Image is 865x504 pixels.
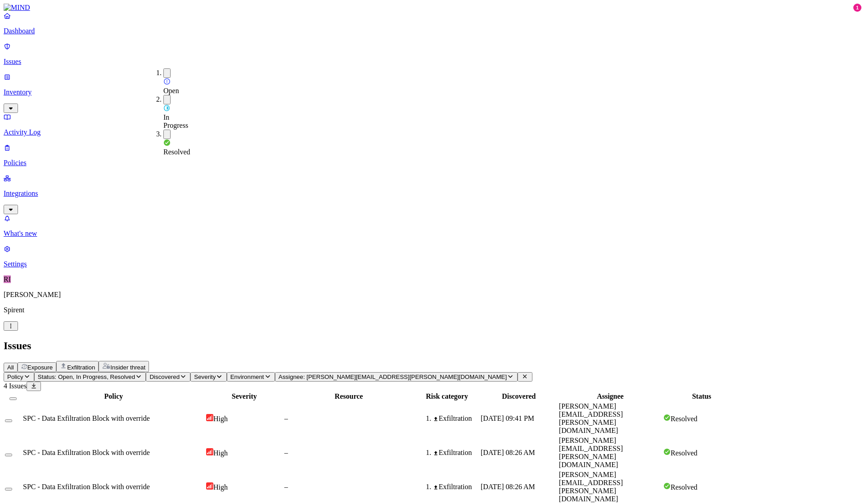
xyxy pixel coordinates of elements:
[4,27,861,35] p: Dashboard
[663,482,671,490] img: status-resolved
[230,373,264,380] span: Environment
[110,364,145,371] span: Insider threat
[4,306,861,314] p: Spirent
[27,364,53,371] span: Exposure
[213,483,228,491] span: High
[4,128,861,136] p: Activity Log
[23,483,150,490] span: SPC - Data Exfiltration Block with override
[4,159,861,167] p: Policies
[4,88,861,96] p: Inventory
[206,414,213,421] img: severity-high
[163,139,171,146] img: status-resolved
[67,364,95,371] span: Exfiltration
[4,4,861,12] a: MIND
[853,4,861,12] div: 1
[481,449,535,456] span: [DATE] 08:26 AM
[4,340,861,352] h2: Issues
[4,42,861,66] a: Issues
[671,449,698,457] span: Resolved
[4,73,861,112] a: Inventory
[481,392,557,400] div: Discovered
[163,104,170,112] img: status-in-progress
[194,373,216,380] span: Severity
[4,382,27,390] span: 4 Issues
[163,148,190,156] span: Resolved
[206,392,283,400] div: Severity
[9,397,17,400] button: Select all
[4,174,861,213] a: Integrations
[4,291,861,299] p: [PERSON_NAME]
[5,419,12,422] button: Select row
[433,449,479,457] div: Exfiltration
[206,448,213,455] img: severity-high
[284,449,288,456] span: –
[149,373,180,380] span: Discovered
[4,229,861,238] p: What's new
[4,189,861,198] p: Integrations
[23,414,150,422] span: SPC - Data Exfiltration Block with override
[481,483,535,490] span: [DATE] 08:26 AM
[213,449,228,457] span: High
[4,260,861,268] p: Settings
[163,78,171,85] img: status-open
[4,214,861,238] a: What's new
[206,482,213,490] img: severity-high
[5,454,12,456] button: Select row
[23,449,150,456] span: SPC - Data Exfiltration Block with override
[213,415,228,423] span: High
[4,4,30,12] img: MIND
[7,373,23,380] span: Policy
[559,392,662,400] div: Assignee
[4,58,861,66] p: Issues
[433,414,479,423] div: Exfiltration
[163,113,188,129] span: In Progress
[559,402,623,434] span: [PERSON_NAME][EMAIL_ADDRESS][PERSON_NAME][DOMAIN_NAME]
[433,483,479,491] div: Exfiltration
[163,87,179,94] span: Open
[4,113,861,136] a: Activity Log
[284,414,288,422] span: –
[284,392,413,400] div: Resource
[481,414,534,422] span: [DATE] 09:41 PM
[559,436,623,468] span: [PERSON_NAME][EMAIL_ADDRESS][PERSON_NAME][DOMAIN_NAME]
[663,392,740,400] div: Status
[671,483,698,491] span: Resolved
[559,471,623,503] span: [PERSON_NAME][EMAIL_ADDRESS][PERSON_NAME][DOMAIN_NAME]
[671,415,698,423] span: Resolved
[4,275,11,283] span: RI
[663,448,671,455] img: status-resolved
[7,364,14,371] span: All
[4,245,861,268] a: Settings
[279,373,507,380] span: Assignee: [PERSON_NAME][EMAIL_ADDRESS][PERSON_NAME][DOMAIN_NAME]
[5,488,12,490] button: Select row
[38,373,135,380] span: Status: Open, In Progress, Resolved
[663,414,671,421] img: status-resolved
[284,483,288,490] span: –
[23,392,204,400] div: Policy
[415,392,479,400] div: Risk category
[4,144,861,167] a: Policies
[4,12,861,35] a: Dashboard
